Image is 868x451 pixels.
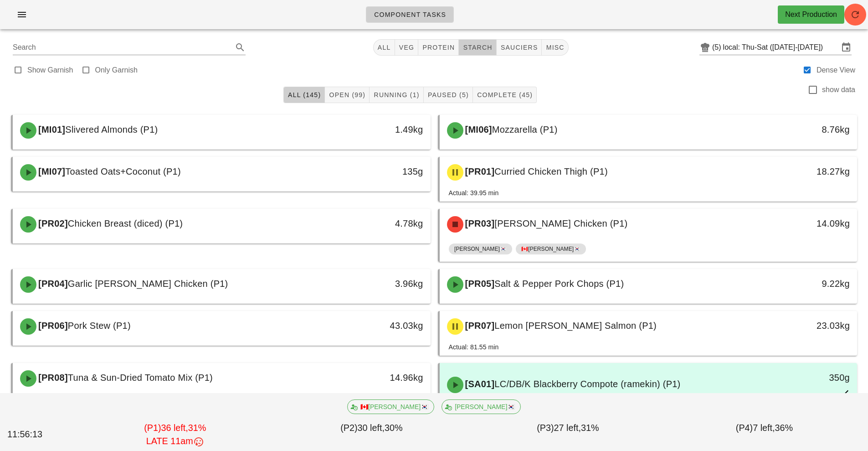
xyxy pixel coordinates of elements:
span: Toasted Oats+Coconut (P1) [65,166,181,176]
span: [PERSON_NAME]🇰🇷 [447,400,515,414]
span: [PR04] [36,279,68,289]
span: 7 left, [753,423,775,433]
span: Tuna & Sun-Dried Tomato Mix (P1) [68,373,213,383]
div: 18.27kg [757,164,850,179]
button: All [373,39,395,56]
span: Pork Stew (P1) [68,321,131,331]
span: Lemon [PERSON_NAME] Salmon (P1) [494,321,657,331]
div: 43.03kg [330,318,423,333]
button: Open (99) [325,87,370,103]
span: protein [422,44,455,51]
span: Chicken Breast (diced) (P1) [68,218,183,228]
span: 27 left, [554,423,581,433]
span: Slivered Almonds (P1) [65,124,158,135]
div: Next Production [785,9,837,20]
span: Curried Chicken Thigh (P1) [494,166,607,176]
span: 36 left, [161,423,188,433]
button: sauciers [497,39,542,56]
span: Open (99) [329,91,365,98]
span: Mozzarella (P1) [492,124,558,135]
label: show data [822,85,855,94]
span: Component Tasks [374,11,446,18]
button: Paused (5) [424,87,473,103]
button: Running (1) [370,87,423,103]
label: Dense View [817,66,855,75]
div: (5) [712,43,723,52]
span: misc [545,44,564,51]
div: 3.96kg [330,276,423,291]
span: [PR05] [463,279,495,289]
span: 30 left, [358,423,385,433]
div: 4.78kg [330,216,423,231]
div: 135g [330,164,423,179]
div: 350g [757,370,850,385]
div: (P4) 36% [666,420,863,450]
span: veg [399,44,415,51]
button: All (145) [283,87,325,103]
span: [PERSON_NAME]🇰🇷 [454,244,507,254]
div: 14.09kg [757,216,850,231]
button: protein [418,39,459,56]
button: misc [542,39,568,56]
span: 🇨🇦[PERSON_NAME]🇰🇷 [353,400,428,414]
label: Only Garnish [95,66,138,75]
button: starch [459,39,496,56]
div: 14.96kg [330,370,423,385]
span: Running (1) [373,91,419,98]
a: Component Tasks [366,6,454,23]
span: [PR06] [36,321,68,331]
span: LC/DB/K Blackberry Compote (ramekin) (P1) [494,379,680,389]
span: 🇨🇦[PERSON_NAME]🇰🇷 [521,244,580,254]
div: 8.76kg [757,122,850,137]
button: Complete (45) [473,87,537,103]
span: starch [462,44,492,51]
span: [MI07] [36,166,65,176]
span: [PERSON_NAME] Chicken (P1) [494,218,627,228]
span: [PR02] [36,218,68,228]
div: (P2) 30% [273,420,470,450]
span: [SA01] [463,379,495,389]
div: 23.03kg [757,318,850,333]
span: All (145) [288,91,321,98]
span: [PR03] [463,218,495,228]
span: [PR07] [463,321,495,331]
div: 11:56:13 [5,426,77,443]
div: Actual: 81.55 min [449,342,499,352]
div: Actual: 39.95 min [449,188,499,198]
label: Show Garnish [27,66,73,75]
span: Complete (45) [477,91,533,98]
span: Salt & Pepper Pork Chops (P1) [494,279,624,289]
span: sauciers [500,44,538,51]
span: [PR08] [36,373,68,383]
div: (P3) 31% [470,420,666,450]
span: [PR01] [463,166,495,176]
span: Paused (5) [427,91,469,98]
div: 1.49kg [330,122,423,137]
span: All [377,44,391,51]
div: 9.22kg [757,276,850,291]
div: LATE 11am [79,435,272,448]
span: [MI01] [36,124,65,135]
span: Garlic [PERSON_NAME] Chicken (P1) [68,279,228,289]
button: veg [395,39,419,56]
span: [MI06] [463,124,492,135]
div: (P1) 31% [77,420,273,450]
